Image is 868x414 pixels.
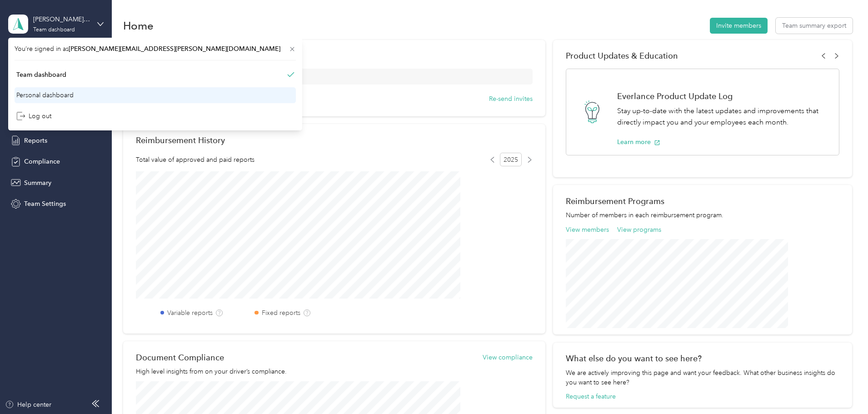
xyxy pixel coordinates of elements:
[710,18,768,34] button: Invite members
[136,51,533,60] div: My Tasks
[136,135,225,145] h2: Reimbursement History
[483,353,533,362] button: View compliance
[33,15,90,24] div: [PERSON_NAME][EMAIL_ADDRESS][PERSON_NAME][DOMAIN_NAME]
[24,157,60,166] span: Compliance
[16,111,51,121] div: Log out
[566,392,616,401] button: Request a feature
[24,136,47,145] span: Reports
[16,90,74,100] div: Personal dashboard
[136,367,533,376] p: High level insights from on your driver’s compliance.
[566,210,839,220] p: Number of members in each reimbursement program.
[24,199,66,209] span: Team Settings
[566,354,839,363] div: What else do you want to see here?
[617,137,660,147] button: Learn more
[167,308,213,318] label: Variable reports
[489,94,533,104] button: Re-send invites
[5,400,51,409] button: Help center
[262,308,300,318] label: Fixed reports
[566,196,839,206] h2: Reimbursement Programs
[33,27,75,33] div: Team dashboard
[617,105,829,128] p: Stay up-to-date with the latest updates and improvements that directly impact you and your employ...
[776,18,853,34] button: Team summary export
[69,45,280,53] span: [PERSON_NAME][EMAIL_ADDRESS][PERSON_NAME][DOMAIN_NAME]
[15,44,296,54] span: You’re signed in as
[817,363,868,414] iframe: Everlance-gr Chat Button Frame
[500,153,522,166] span: 2025
[617,225,661,234] button: View programs
[617,91,829,101] h1: Everlance Product Update Log
[123,21,154,30] h1: Home
[566,368,839,387] div: We are actively improving this page and want your feedback. What other business insights do you w...
[24,178,51,188] span: Summary
[566,51,678,60] span: Product Updates & Education
[16,70,66,80] div: Team dashboard
[136,155,254,165] span: Total value of approved and paid reports
[566,225,609,234] button: View members
[136,353,224,362] h2: Document Compliance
